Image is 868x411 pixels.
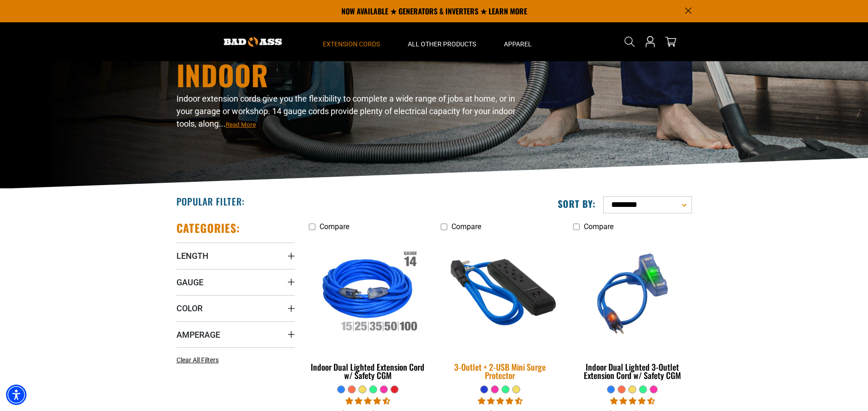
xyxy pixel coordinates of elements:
[584,222,613,231] span: Compare
[346,397,390,405] span: 4.40 stars
[176,277,203,288] span: Gauge
[574,240,691,347] img: blue
[176,250,209,261] span: Length
[309,240,426,347] img: Indoor Dual Lighted Extension Cord w/ Safety CGM
[176,243,295,269] summary: Length
[490,22,546,61] summary: Apparel
[309,236,427,385] a: Indoor Dual Lighted Extension Cord w/ Safety CGM Indoor Dual Lighted Extension Cord w/ Safety CGM
[610,397,655,405] span: 4.33 stars
[441,236,559,385] a: blue 3-Outlet + 2-USB Mini Surge Protector
[394,22,490,61] summary: All Other Products
[558,198,596,210] label: Sort by:
[224,37,282,47] img: Bad Ass Extension Cords
[309,22,394,61] summary: Extension Cords
[573,363,692,379] div: Indoor Dual Lighted 3-Outlet Extension Cord w/ Safety CGM
[226,121,256,128] span: Read More
[320,222,349,231] span: Compare
[408,40,476,48] span: All Other Products
[176,94,516,128] span: Indoor extension cords give you the flexibility to complete a wide range of jobs at home, or in y...
[323,40,380,48] span: Extension Cords
[451,222,481,231] span: Compare
[435,234,565,353] img: blue
[622,34,637,49] summary: Search
[441,363,559,379] div: 3-Outlet + 2-USB Mini Surge Protector
[176,355,222,365] a: Clear All Filters
[504,40,532,48] span: Apparel
[176,269,295,295] summary: Gauge
[478,397,522,405] span: 4.36 stars
[176,329,220,340] span: Amperage
[176,356,219,364] span: Clear All Filters
[573,236,692,385] a: blue Indoor Dual Lighted 3-Outlet Extension Cord w/ Safety CGM
[309,363,427,379] div: Indoor Dual Lighted Extension Cord w/ Safety CGM
[176,321,295,347] summary: Amperage
[176,61,516,89] h1: Indoor
[6,385,26,405] div: Accessibility Menu
[176,295,295,321] summary: Color
[176,221,241,235] h2: Categories:
[176,195,245,207] h2: Popular Filter:
[176,303,202,314] span: Color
